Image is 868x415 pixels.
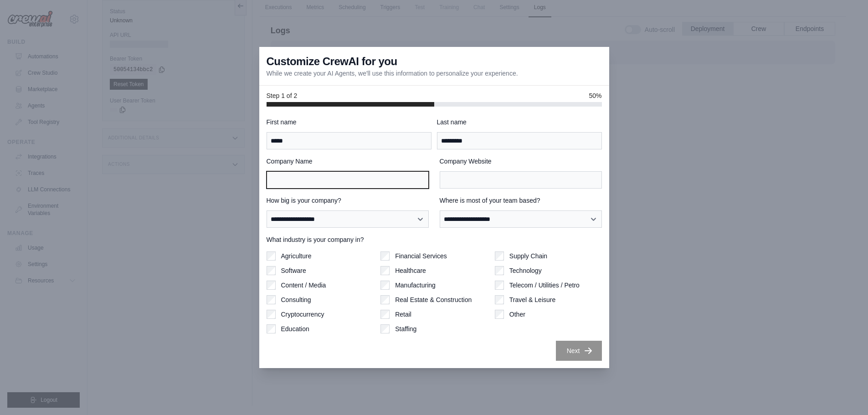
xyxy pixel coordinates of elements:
label: What industry is your company in? [267,235,602,244]
label: Software [281,266,306,275]
label: Real Estate & Construction [395,295,472,304]
label: Other [509,310,525,319]
label: Staffing [395,324,416,333]
h3: Customize CrewAI for you [267,54,397,69]
iframe: Chat Widget [822,371,868,415]
label: Company Website [440,157,602,166]
label: Supply Chain [509,251,547,261]
label: Company Name [267,157,429,166]
label: Last name [437,118,602,127]
label: Manufacturing [395,281,436,290]
label: Agriculture [281,251,312,261]
button: Next [556,341,602,361]
span: 50% [589,91,601,100]
span: Step 1 of 2 [267,91,298,100]
label: Content / Media [281,281,326,290]
label: Education [281,324,309,333]
label: Technology [509,266,542,275]
label: How big is your company? [267,196,429,205]
label: Financial Services [395,251,447,261]
label: Cryptocurrency [281,310,324,319]
label: Travel & Leisure [509,295,555,304]
label: Telecom / Utilities / Petro [509,281,580,290]
label: Where is most of your team based? [440,196,602,205]
label: Retail [395,310,411,319]
label: Consulting [281,295,311,304]
p: While we create your AI Agents, we'll use this information to personalize your experience. [267,69,518,78]
label: Healthcare [395,266,426,275]
label: First name [267,118,431,127]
